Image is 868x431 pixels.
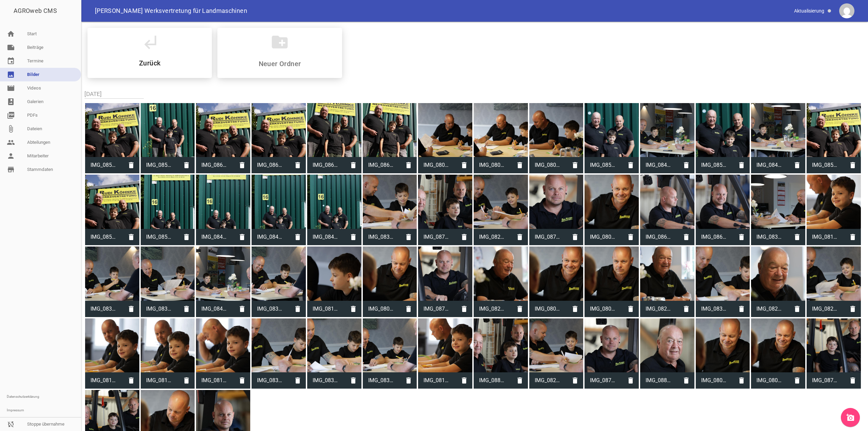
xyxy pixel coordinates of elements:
[178,301,195,317] i: delete
[123,229,139,245] i: delete
[141,228,179,246] span: IMG_0854.jpg
[363,156,401,174] span: IMG_0864.jpg
[345,157,361,173] i: delete
[807,228,845,246] span: IMG_0812.jpg
[418,300,456,318] span: IMG_0871.jpg
[807,156,845,174] span: IMG_0855.jpg
[252,300,290,318] span: IMG_0832.jpg
[345,372,361,389] i: delete
[585,300,623,318] span: IMG_0804.jpg
[7,98,15,106] i: photo_album
[696,300,734,318] span: IMG_0835.jpg
[307,372,345,389] span: IMG_0837.jpg
[7,57,15,65] i: event
[7,152,15,160] i: person
[751,300,789,318] span: IMG_0822.jpg
[623,157,639,173] i: delete
[512,157,528,173] i: delete
[7,30,15,38] i: home
[623,229,639,245] i: delete
[290,301,306,317] i: delete
[512,372,528,389] i: delete
[239,60,320,68] input: Neuer Ordner
[678,229,694,245] i: delete
[123,157,139,173] i: delete
[474,156,512,174] span: IMG_0800.jpg
[567,229,583,245] i: delete
[623,301,639,317] i: delete
[85,156,123,174] span: IMG_0857.jpg
[363,228,401,246] span: IMG_0830.jpg
[733,157,750,173] i: delete
[196,300,234,318] span: IMG_0843.jpg
[789,372,805,389] i: delete
[678,301,694,317] i: delete
[807,372,845,389] span: IMG_0875.jpg
[400,301,417,317] i: delete
[845,372,861,389] i: delete
[234,372,250,389] i: delete
[87,28,212,78] div: Shoot:2025
[363,300,401,318] span: IMG_0805.jpg
[418,156,456,174] span: IMG_0801.jpg
[789,229,805,245] i: delete
[290,157,306,173] i: delete
[733,372,750,389] i: delete
[85,372,123,389] span: IMG_0817.jpg
[139,60,160,66] h5: Zurück
[567,157,583,173] i: delete
[474,300,512,318] span: IMG_0825.jpg
[678,157,694,173] i: delete
[7,138,15,146] i: people
[640,156,678,174] span: IMG_0841.jpg
[456,372,472,389] i: delete
[418,228,456,246] span: IMG_0879.jpg
[567,301,583,317] i: delete
[567,372,583,389] i: delete
[696,372,734,389] span: IMG_0802.jpg
[418,372,456,389] span: IMG_0813.jpg
[307,156,345,174] span: IMG_0865.jpg
[400,157,417,173] i: delete
[252,372,290,389] span: IMG_0836.jpg
[252,156,290,174] span: IMG_0860.jpg
[529,228,567,246] span: IMG_0872.jpg
[7,111,15,119] i: picture_as_pdf
[585,156,623,174] span: IMG_0850.jpg
[789,157,805,173] i: delete
[585,372,623,389] span: IMG_0873.jpg
[7,43,15,52] i: note
[7,420,15,428] i: sync_disabled
[696,228,734,246] span: IMG_0869.jpg
[7,125,15,133] i: attach_file
[307,300,345,318] span: IMG_0810.jpg
[623,372,639,389] i: delete
[178,229,195,245] i: delete
[178,157,195,173] i: delete
[456,157,472,173] i: delete
[845,157,861,173] i: delete
[474,372,512,389] span: IMG_0880.jpg
[141,300,179,318] span: IMG_0834.jpg
[529,372,567,389] span: IMG_0829.jpg
[270,33,289,52] i: create_new_folder
[733,229,750,245] i: delete
[400,372,417,389] i: delete
[789,301,805,317] i: delete
[400,229,417,245] i: delete
[252,228,290,246] span: IMG_0848.jpg
[640,300,678,318] span: IMG_0823.jpg
[7,84,15,92] i: movie
[640,228,678,246] span: IMG_0866.jpg
[846,413,854,422] i: add_a_photo
[585,228,623,246] span: IMG_0807.jpg
[845,301,861,317] i: delete
[696,156,734,174] span: IMG_0851.jpg
[512,229,528,245] i: delete
[733,301,750,317] i: delete
[456,229,472,245] i: delete
[345,229,361,245] i: delete
[307,228,345,246] span: IMG_0847.jpg
[7,165,15,174] i: store_mall_directory
[512,301,528,317] i: delete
